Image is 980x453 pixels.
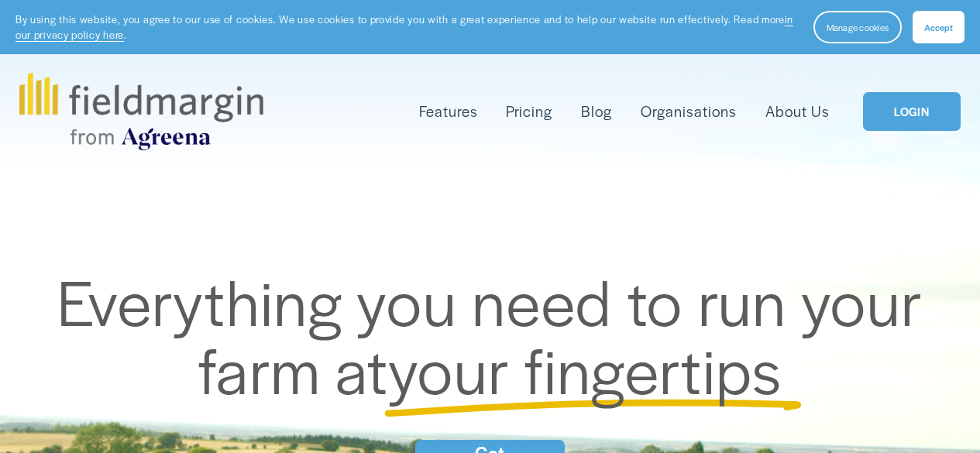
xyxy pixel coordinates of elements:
a: Pricing [506,99,552,124]
span: Accept [924,21,953,33]
a: folder dropdown [419,99,478,124]
button: Accept [913,11,965,43]
span: Manage cookies [827,21,889,33]
a: Blog [581,99,612,124]
img: fieldmargin.com [19,73,263,150]
a: in our privacy policy here [15,12,793,42]
span: Features [419,101,478,122]
button: Manage cookies [813,11,902,43]
span: your fingertips [388,324,782,413]
p: By using this website, you agree to our use of cookies. We use cookies to provide you with a grea... [15,12,798,42]
a: About Us [765,99,830,124]
a: LOGIN [863,92,961,132]
a: Organisations [641,99,737,124]
span: Everything you need to run your farm at [57,256,938,412]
